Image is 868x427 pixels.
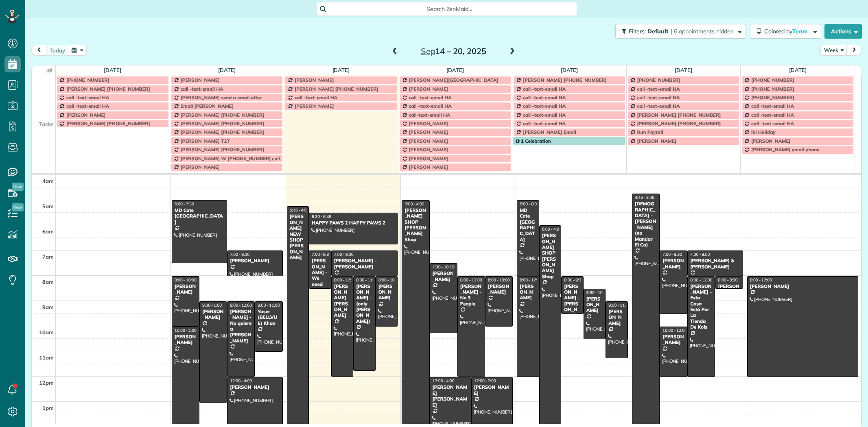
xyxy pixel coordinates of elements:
div: [PERSON_NAME] [586,296,603,314]
span: 8:00 - 9:30 [564,277,584,283]
span: [PERSON_NAME] [PHONE_NUMBER] [523,77,607,83]
span: call -text-email HA [523,112,566,118]
div: [DEMOGRAPHIC_DATA] - [PERSON_NAME] (no Mandar El Ca) [634,201,657,248]
span: 11am [39,354,54,361]
span: Colored by [764,28,811,35]
button: Actions [824,24,862,39]
h2: 14 – 20, 2025 [402,47,504,56]
span: Team [792,28,809,35]
span: [PERSON_NAME] [PHONE_NUMBER] [66,120,150,126]
div: [PERSON_NAME] - [PERSON_NAME] [564,283,581,318]
span: 12:00 - 4:00 [433,378,455,383]
span: 8:00 - 10:00 [175,277,197,283]
span: [PHONE_NUMBER] [66,77,109,83]
div: [PERSON_NAME] [PERSON_NAME] [334,283,351,318]
span: Run Payroll [637,129,663,135]
span: Filters: [629,28,646,35]
a: [DATE] [789,67,807,73]
div: [PERSON_NAME] [PERSON_NAME] [432,384,469,408]
span: 5:00 - 4:00 [404,201,424,207]
span: Sep [421,46,435,56]
span: call -text-email HA [637,94,680,100]
span: 4:45 - 3:45 [635,195,654,200]
span: [PERSON_NAME] email phone [751,146,820,152]
span: [PERSON_NAME] [PHONE_NUMBER] [180,129,264,135]
span: [PHONE_NUMBER] [751,77,794,83]
span: [PERSON_NAME] [295,103,334,109]
span: [PERSON_NAME] [409,129,448,135]
div: [PERSON_NAME] NEW SHOP [PERSON_NAME] [289,213,307,260]
span: [PERSON_NAME] [PHONE_NUMBER] [637,112,721,118]
div: [PERSON_NAME] [174,334,197,346]
div: [PERSON_NAME] - Esta Casa Está Por La Tienda De Kols [690,283,713,330]
span: 6am [42,228,54,235]
span: [PHONE_NUMBER] [751,86,794,92]
span: call -text-email HA [295,94,337,100]
div: HAPPY PAWS 2 HAPPY PAWS 2 [311,220,395,226]
span: 1pm [42,405,54,411]
span: [PERSON_NAME] [295,77,334,83]
span: 5:30 - 6:45 [312,214,331,219]
span: 8:00 - 8:30 [718,277,737,283]
a: [DATE] [446,67,464,73]
span: 4am [42,178,54,184]
span: 8:00 - 12:00 [334,277,356,283]
button: today [46,45,69,56]
div: [PERSON_NAME] [662,334,685,346]
div: [PERSON_NAME] - (only [PERSON_NAME]) [356,283,373,325]
span: 7:30 - 10:15 [433,264,455,270]
span: 8:00 - 10:00 [488,277,510,283]
span: Ibi Holiday [751,129,776,135]
button: Week [820,45,847,56]
div: [PERSON_NAME] [750,283,856,289]
span: [PERSON_NAME] [PHONE_NUMBER] [295,86,378,92]
span: 5:15 - 4:00 [290,207,309,213]
div: MD Cote [GEOGRAPHIC_DATA] [174,207,225,225]
span: 9:00 - 1:00 [202,303,222,308]
span: New [12,203,24,211]
span: call -text-email HA [523,103,566,109]
span: [PERSON_NAME] [PHONE_NUMBER] [180,120,264,126]
button: prev [31,45,47,56]
div: [PERSON_NAME] & [PERSON_NAME] [690,258,740,270]
span: 8am [42,279,54,285]
span: 8:00 - 12:00 [690,277,712,283]
span: 7:00 - 8:00 [230,252,249,257]
span: call -text-email HA [523,86,566,92]
div: [PERSON_NAME] - No quiere a [PERSON_NAME] [230,309,252,344]
div: [PERSON_NAME] [662,258,685,270]
span: 12pm [39,379,54,386]
span: 9:00 - 11:00 [258,303,280,308]
span: [PERSON_NAME] [409,138,448,144]
span: call -text-email HA [409,94,451,100]
span: 1 Celebration [516,138,551,144]
span: [PERSON_NAME] [409,146,448,152]
span: [PERSON_NAME] [PHONE_NUMBER] [637,120,721,126]
div: [PERSON_NAME] [488,283,510,295]
span: call -text-email HA [523,120,566,126]
span: call -text-email HA [66,94,109,100]
span: 7:00 - 8:00 [690,252,710,257]
span: | 6 appointments hidden [671,28,734,35]
span: 9:00 - 11:15 [608,303,630,308]
span: 7:00 - 8:30 [312,252,331,257]
span: 7:00 - 8:00 [334,252,354,257]
span: 5:00 - 7:30 [175,201,194,207]
span: 10:00 - 12:00 [662,328,687,333]
span: 5am [42,203,54,209]
span: [PERSON_NAME] [180,77,220,83]
span: call -text-email HA [751,112,794,118]
div: MD Cote [GEOGRAPHIC_DATA] [519,207,537,242]
span: 7:00 - 9:30 [662,252,682,257]
span: [PERSON_NAME] [PHONE_NUMBER] [180,146,264,152]
span: 10:00 - 2:00 [175,328,197,333]
a: [DATE] [332,67,350,73]
div: [PERSON_NAME] [230,384,280,390]
span: [PERSON_NAME] [409,155,448,161]
span: [PERSON_NAME] [66,112,106,118]
span: call -text-email HA [637,86,680,92]
span: 12:00 - 2:00 [474,378,496,383]
div: [PERSON_NAME] - [PERSON_NAME] [334,258,396,270]
span: [PERSON_NAME] W [PHONE_NUMBER] call [180,155,280,161]
span: call -text-email HA [637,103,680,109]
